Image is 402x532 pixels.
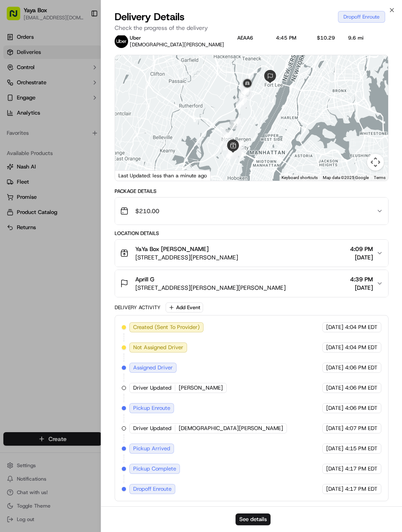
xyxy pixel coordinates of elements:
button: $210.00 [115,198,389,225]
span: Dropoff Enroute [133,485,172,493]
div: We're available if you need us! [38,89,116,96]
span: Not Assigned Driver [133,344,183,351]
button: AEAA6 [237,35,253,41]
span: [STREET_ADDRESS][PERSON_NAME][PERSON_NAME] [135,283,286,292]
span: Assigned Driver [133,364,173,372]
button: See details [236,513,271,525]
span: Driver Updated [133,384,172,392]
p: Check the progress of the delivery [115,24,389,32]
span: Aprill G [135,275,154,283]
div: Start new chat [38,80,138,89]
span: [DATE] [326,485,343,493]
span: [DATE] [118,131,135,137]
img: 1736555255976-a54dd68f-1ca7-489b-9aae-adbdc363a1c4 [8,80,24,96]
button: Map camera controls [367,154,384,171]
button: See all [131,108,153,118]
div: 9.6 mi [348,35,375,41]
span: Knowledge Base [17,188,64,197]
div: 13 [227,115,244,133]
span: 4:06 PM EDT [345,384,378,392]
div: 1 [230,137,248,155]
span: [PERSON_NAME] [PERSON_NAME] [26,131,112,137]
span: 4:04 PM EDT [345,323,378,331]
p: Uber [130,35,224,41]
span: • [113,131,116,137]
div: $10.29 [317,35,341,41]
span: [DATE] [326,445,343,452]
div: 9 [227,139,244,157]
span: Created (Sent To Provider) [133,323,200,331]
a: 📗Knowledge Base [5,185,68,200]
span: 4:07 PM EDT [345,425,378,432]
span: Pickup Arrived [133,445,170,452]
span: Driver Updated [133,425,172,432]
span: Map data ©2025 Google [323,175,369,180]
span: 4:39 PM [350,275,373,283]
span: Pylon [84,209,102,215]
div: Package Details [115,188,389,195]
img: 1736555255976-a54dd68f-1ca7-489b-9aae-adbdc363a1c4 [17,154,24,160]
div: 12 [219,126,236,144]
img: Google [117,170,145,181]
span: [DEMOGRAPHIC_DATA][PERSON_NAME] [130,41,224,48]
span: [DATE] [326,425,343,432]
span: Delivery Details [115,10,185,24]
span: 4:15 PM EDT [345,445,378,452]
span: API Documentation [80,188,135,197]
img: Joseph V. [8,145,22,159]
span: 4:06 PM EDT [345,404,378,412]
span: 4:17 PM EDT [345,485,378,493]
span: 4:17 PM EDT [345,465,378,473]
span: [DATE] [75,153,92,160]
span: [STREET_ADDRESS][PERSON_NAME] [135,253,238,262]
img: 1727276513143-84d647e1-66c0-4f92-a045-3c9f9f5dfd92 [18,80,33,96]
span: [DATE] [326,344,343,351]
a: Powered byPylon [59,209,102,215]
button: Start new chat [143,83,153,93]
button: Keyboard shortcuts [281,175,318,181]
input: Got a question? Start typing here... [22,54,152,63]
span: [DATE] [326,364,343,372]
span: [DEMOGRAPHIC_DATA][PERSON_NAME] [179,425,283,432]
span: 4:04 PM EDT [345,344,378,351]
a: Terms (opens in new tab) [374,175,386,180]
span: [DATE] [326,384,343,392]
span: [DATE] [326,404,343,412]
div: 💻 [71,189,78,196]
img: uber-new-logo.jpeg [115,35,128,48]
button: Aprill G[STREET_ADDRESS][PERSON_NAME][PERSON_NAME]4:39 PM[DATE] [115,270,389,297]
span: $210.00 [135,207,159,215]
button: YaYa Box [PERSON_NAME][STREET_ADDRESS][PERSON_NAME]4:09 PM[DATE] [115,240,389,267]
div: 4:45 PM [276,35,310,41]
span: [PERSON_NAME] [26,153,68,160]
img: Joana Marie Avellanoza [8,123,22,136]
div: Past conversations [8,110,56,116]
img: Nash [8,8,25,25]
span: Pickup Complete [133,465,176,473]
span: • [70,153,73,160]
span: [DATE] [326,323,343,331]
span: [PERSON_NAME] [179,384,223,392]
img: 1736555255976-a54dd68f-1ca7-489b-9aae-adbdc363a1c4 [17,131,24,138]
div: 2 [228,139,245,157]
p: Welcome 👋 [8,34,153,47]
span: 4:06 PM EDT [345,364,378,372]
span: YaYa Box [PERSON_NAME] [135,245,209,253]
div: Delivery Activity [115,304,161,311]
a: 💻API Documentation [68,185,139,200]
span: [DATE] [350,283,373,292]
span: Pickup Enroute [133,404,170,412]
div: 11 [220,136,237,154]
div: Location Details [115,230,389,237]
div: 14 [233,95,250,112]
span: [DATE] [350,253,373,262]
div: 15 [237,84,255,102]
div: Last Updated: less than a minute ago [115,170,211,181]
a: Open this area in Google Maps (opens a new window) [117,170,145,181]
span: [DATE] [326,465,343,473]
span: 4:09 PM [350,245,373,253]
div: 📗 [8,189,15,196]
button: Add Event [166,302,203,313]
